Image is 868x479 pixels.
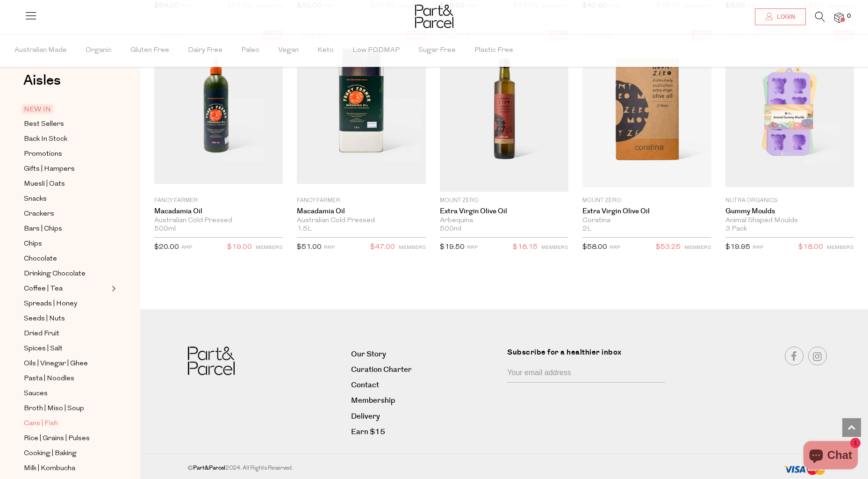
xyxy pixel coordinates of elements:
[582,207,711,216] a: Extra Virgin Olive Oil
[725,196,854,205] p: Nutra Organics
[24,298,77,310] span: Spreads | Honey
[24,133,109,145] a: Back In Stock
[24,448,109,459] a: Cooking | Baking
[351,348,500,361] a: Our Story
[440,244,465,251] span: $19.50
[845,12,853,21] span: 0
[725,207,854,216] a: Gummy Moulds
[278,34,299,67] span: Vegan
[154,196,283,205] p: Fancy Farmer
[24,283,109,295] a: Coffee | Tea
[351,363,500,376] a: Curation Charter
[24,403,84,414] span: Broth | Miso | Soup
[154,207,283,216] a: Macadamia Oil
[725,225,747,233] span: 3 Pack
[24,193,109,205] a: Snacks
[24,283,63,295] span: Coffee | Tea
[610,245,620,250] small: RRP
[24,388,109,399] a: Sauces
[24,373,74,385] span: Pasta | Noodles
[755,8,806,25] a: Login
[24,269,86,280] span: Drinking Chocolate
[297,38,425,184] img: Macadamia Oil
[24,134,67,145] span: Back In Stock
[297,244,322,251] span: $51.00
[23,70,61,91] span: Aisles
[24,418,58,429] span: Cans | Fish
[775,13,795,21] span: Login
[188,347,235,375] img: Part&Parcel
[24,223,109,235] a: Bars | Chips
[24,149,62,160] span: Promotions
[351,394,500,407] a: Membership
[324,245,335,250] small: RRP
[24,239,42,250] span: Chips
[24,178,109,190] a: Muesli | Oats
[440,217,568,225] div: Arbequina
[297,225,312,233] span: 1.5L
[474,34,513,67] span: Plastic Free
[784,464,826,476] img: payment-methods.png
[24,298,109,310] a: Spreads | Honey
[297,207,425,216] a: Macadamia Oil
[24,313,65,325] span: Seeds | Nuts
[351,410,500,423] a: Delivery
[24,179,65,190] span: Muesli | Oats
[440,30,568,191] img: Extra Virgin Olive Oil
[24,209,54,220] span: Crackers
[24,148,109,160] a: Promotions
[154,217,283,225] div: Australian Cold Pressed
[684,245,711,250] small: MEMBERS
[86,34,112,67] span: Organic
[582,225,592,233] span: 2L
[656,241,681,254] span: $53.25
[188,464,684,473] div: © 2024. All Rights Reserved.
[24,224,62,235] span: Bars | Chips
[23,73,61,97] a: Aisles
[753,245,763,250] small: RRP
[24,463,75,474] span: Milk | Kombucha
[24,163,109,175] a: Gifts | Hampers
[370,241,395,254] span: $47.00
[507,347,670,365] label: Subscribe for a healthier inbox
[154,38,283,184] img: Macadamia Oil
[109,283,116,294] button: Expand/Collapse Coffee | Tea
[24,358,88,370] span: Oils | Vinegar | Ghee
[24,343,63,355] span: Spices | Salt
[24,118,109,130] a: Best Sellers
[513,241,538,254] span: $18.15
[24,448,77,459] span: Cooking | Baking
[24,268,109,280] a: Drinking Chocolate
[415,5,453,28] img: Part&Parcel
[801,441,861,472] inbox-online-store-chat: Shopify online store chat
[154,225,176,233] span: 500ml
[130,34,169,67] span: Gluten Free
[827,245,854,250] small: MEMBERS
[24,403,109,414] a: Broth | Miso | Soup
[24,328,109,340] a: Dried Fruit
[582,35,711,187] img: Extra Virgin Olive Oil
[24,328,59,340] span: Dried Fruit
[24,254,57,265] span: Chocolate
[297,196,425,205] p: Fancy Farmer
[256,245,283,250] small: MEMBERS
[193,464,225,472] b: Part&Parcel
[725,217,854,225] div: Animal Shaped Moulds
[14,34,67,67] span: Australian Made
[24,194,47,205] span: Snacks
[798,241,823,254] span: $18.00
[24,433,109,444] a: Rice | Grains | Pulses
[24,119,64,130] span: Best Sellers
[351,379,500,392] a: Contact
[188,34,222,67] span: Dairy Free
[725,35,854,187] img: Gummy Moulds
[418,34,456,67] span: Sugar Free
[440,196,568,205] p: Mount Zero
[352,34,400,67] span: Low FODMAP
[24,463,109,474] a: Milk | Kombucha
[24,418,109,429] a: Cans | Fish
[24,238,109,250] a: Chips
[154,244,179,251] span: $20.00
[241,34,259,67] span: Paleo
[582,217,711,225] div: Coratina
